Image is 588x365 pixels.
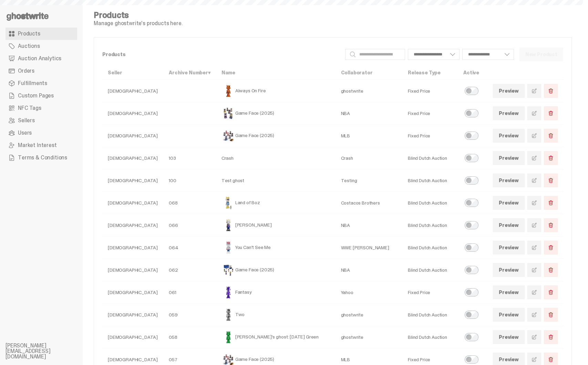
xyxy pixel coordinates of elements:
[216,281,336,304] td: Fantasy
[6,77,77,90] a: Fulfillments
[402,80,458,102] td: Fixed Price
[544,241,558,254] button: Delete Product
[544,84,558,98] button: Delete Product
[6,114,77,127] a: Sellers
[6,40,77,52] a: Auctions
[163,169,216,192] td: 100
[544,129,558,143] button: Delete Product
[216,102,336,125] td: Game Face (2025)
[169,70,210,76] a: Archive Number▾
[221,241,235,254] img: You Can't See Me
[544,330,558,344] button: Delete Product
[493,174,525,187] a: Preview
[6,102,77,114] a: NFC Tags
[544,218,558,232] button: Delete Product
[544,196,558,210] button: Delete Product
[18,43,40,49] span: Auctions
[463,70,479,76] a: Active
[6,90,77,102] a: Custom Pages
[493,263,525,277] a: Preview
[221,330,235,344] img: Schrödinger's ghost: Sunday Green
[18,68,34,74] span: Orders
[18,118,35,123] span: Sellers
[6,343,88,359] li: [PERSON_NAME][EMAIL_ADDRESS][DOMAIN_NAME]
[18,143,57,148] span: Market Interest
[544,106,558,120] button: Delete Product
[402,125,458,147] td: Fixed Price
[336,326,402,348] td: ghostwrite
[102,52,340,57] p: Products
[102,169,163,192] td: [DEMOGRAPHIC_DATA]
[163,259,216,281] td: 062
[6,152,77,164] a: Terms & Conditions
[216,66,336,80] th: Name
[402,147,458,169] td: Blind Dutch Auction
[102,304,163,326] td: [DEMOGRAPHIC_DATA]
[493,285,525,299] a: Preview
[102,102,163,125] td: [DEMOGRAPHIC_DATA]
[336,169,402,192] td: Testing
[18,105,41,111] span: NFC Tags
[402,169,458,192] td: Blind Dutch Auction
[216,237,336,259] td: You Can't See Me
[208,70,210,76] span: ▾
[6,127,77,139] a: Users
[163,147,216,169] td: 103
[493,151,525,165] a: Preview
[94,11,183,19] h4: Products
[402,102,458,125] td: Fixed Price
[18,31,40,36] span: Products
[221,285,235,299] img: Fantasy
[336,102,402,125] td: NBA
[221,196,235,210] img: Land of Boz
[221,263,235,277] img: Game Face (2025)
[102,80,163,102] td: [DEMOGRAPHIC_DATA]
[216,192,336,214] td: Land of Boz
[221,129,235,143] img: Game Face (2025)
[221,106,235,120] img: Game Face (2025)
[336,304,402,326] td: ghostwrite
[402,259,458,281] td: Blind Dutch Auction
[336,192,402,214] td: Costacos Brothers
[102,214,163,237] td: [DEMOGRAPHIC_DATA]
[216,169,336,192] td: Test ghost
[402,304,458,326] td: Blind Dutch Auction
[102,326,163,348] td: [DEMOGRAPHIC_DATA]
[336,147,402,169] td: Crash
[216,304,336,326] td: Two
[163,237,216,259] td: 064
[216,214,336,237] td: [PERSON_NAME]
[18,56,61,61] span: Auction Analytics
[6,65,77,77] a: Orders
[18,93,54,98] span: Custom Pages
[402,214,458,237] td: Blind Dutch Auction
[493,218,525,232] a: Preview
[163,326,216,348] td: 058
[544,285,558,299] button: Delete Product
[102,259,163,281] td: [DEMOGRAPHIC_DATA]
[544,308,558,322] button: Delete Product
[402,192,458,214] td: Blind Dutch Auction
[221,84,235,98] img: Always On Fire
[493,129,525,143] a: Preview
[6,28,77,40] a: Products
[493,196,525,210] a: Preview
[163,214,216,237] td: 066
[102,192,163,214] td: [DEMOGRAPHIC_DATA]
[336,66,402,80] th: Collaborator
[493,330,525,344] a: Preview
[544,174,558,187] button: Delete Product
[102,66,163,80] th: Seller
[6,139,77,152] a: Market Interest
[18,130,32,136] span: Users
[102,281,163,304] td: [DEMOGRAPHIC_DATA]
[18,81,47,86] span: Fulfillments
[102,237,163,259] td: [DEMOGRAPHIC_DATA]
[336,80,402,102] td: ghostwrite
[544,151,558,165] button: Delete Product
[336,259,402,281] td: NBA
[102,147,163,169] td: [DEMOGRAPHIC_DATA]
[493,308,525,322] a: Preview
[402,237,458,259] td: Blind Dutch Auction
[221,308,235,322] img: Two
